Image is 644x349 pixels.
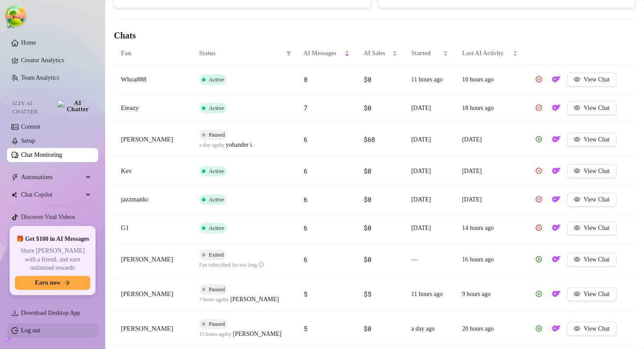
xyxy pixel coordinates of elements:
img: OF [552,324,561,333]
span: $68 [364,135,375,144]
a: Home [21,39,36,46]
span: jazzmankc [121,196,149,203]
td: 11 hours ago [404,277,455,312]
a: OF [549,138,563,145]
span: [PERSON_NAME] [121,325,173,332]
img: OF [552,135,561,144]
button: View Chat [567,164,616,178]
span: Active [209,76,224,83]
span: 5 [304,324,308,333]
span: AI Sales [364,49,390,58]
span: $5 [364,289,371,298]
button: View Chat [567,287,616,301]
span: 6 [304,255,308,264]
span: Earn now [35,279,61,286]
span: 6 [304,195,308,204]
span: a day ago by [199,142,254,148]
span: filter [286,51,291,56]
span: eye [574,256,580,262]
span: pause-circle [536,76,542,82]
span: 7 hours ago by [199,296,279,303]
span: eye [574,105,580,111]
img: OF [552,255,561,264]
a: OF [549,258,563,265]
img: OF [552,223,561,232]
a: OF [549,293,563,300]
button: OF [549,193,563,207]
th: Last AI Activity [455,42,525,66]
span: Active [209,105,224,111]
span: [PERSON_NAME] [121,136,173,143]
span: filter [284,47,293,60]
span: Kev [121,167,132,174]
span: G1 [121,224,129,231]
button: OF [549,73,563,87]
a: Setup [21,137,35,144]
a: OF [549,328,563,334]
span: View Chat [584,225,609,232]
span: Paused [209,321,225,327]
td: [DATE] [404,157,455,186]
span: play-circle [536,256,542,262]
span: download [11,310,18,317]
span: play-circle [536,291,542,297]
span: Status [199,49,283,58]
button: OF [549,101,563,115]
span: 6 [304,135,308,144]
span: 6 [304,166,308,175]
span: [PERSON_NAME] [121,256,173,263]
img: OF [552,166,561,175]
span: View Chat [584,196,609,203]
span: Share [PERSON_NAME] with a friend, and earn unlimited rewards [15,247,90,272]
span: 7 [304,103,308,112]
a: Content [21,123,40,130]
td: [DATE] [404,94,455,123]
td: 9 hours ago [455,277,525,312]
button: OF [549,253,563,267]
td: [DATE] [404,123,455,157]
span: pause-circle [536,105,542,111]
img: Chat Copilot [11,192,17,198]
span: thunderbolt [11,174,18,181]
span: View Chat [584,256,609,263]
td: 14 hours ago [455,214,525,243]
th: Started [404,42,455,66]
span: build [4,336,11,342]
span: pause-circle [536,225,542,231]
span: 5 [304,289,308,298]
img: AI Chatter [57,100,91,113]
a: Chat Monitoring [21,152,62,158]
img: OF [552,103,561,112]
span: View Chat [584,168,609,175]
th: AI Messages [297,42,357,66]
button: OF [549,133,563,147]
span: eye [574,291,580,297]
th: Fan [114,42,192,66]
button: View Chat [567,253,616,267]
span: pause-circle [536,196,542,202]
a: OF [549,78,563,85]
span: Automations [21,170,83,184]
span: [PERSON_NAME] [233,329,282,339]
span: eye [574,196,580,202]
img: OF [552,289,561,298]
button: View Chat [567,322,616,336]
button: OF [549,322,563,336]
span: $0 [364,255,371,264]
td: 18 hours ago [455,94,525,123]
td: [DATE] [455,123,525,157]
td: 16 hours ago [455,243,525,277]
span: $0 [364,166,371,175]
span: eye [574,325,580,331]
span: View Chat [584,105,609,112]
button: View Chat [567,101,616,115]
td: [DATE] [404,186,455,214]
span: $0 [364,103,371,112]
h4: Chats [114,29,635,42]
span: Last AI Activity [462,49,511,58]
span: Paused [209,286,225,293]
span: Paused [209,131,225,138]
span: eye [574,76,580,82]
button: View Chat [567,73,616,87]
a: OF [549,198,563,205]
